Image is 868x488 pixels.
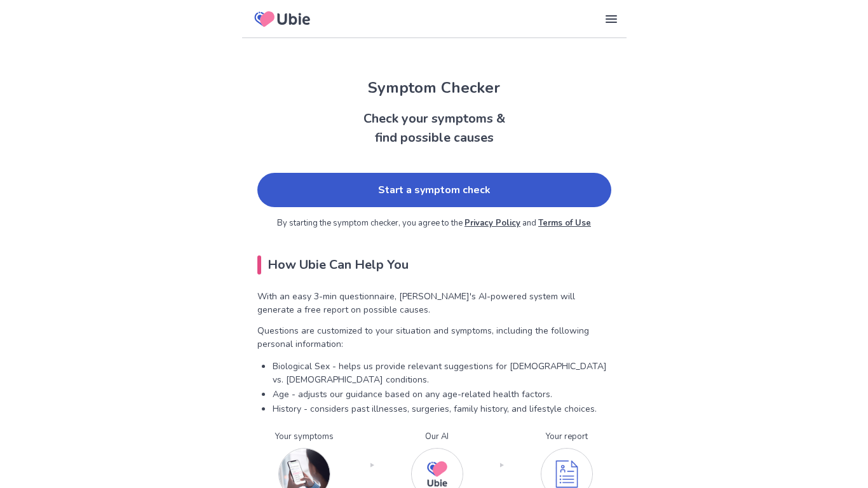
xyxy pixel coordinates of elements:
[257,217,611,230] p: By starting the symptom checker, you agree to the and
[257,324,611,351] p: Questions are customized to your situation and symptoms, including the following personal informa...
[411,431,463,444] p: Our AI
[242,109,627,147] h2: Check your symptoms & find possible causes
[273,360,611,386] p: Biological Sex - helps us provide relevant suggestions for [DEMOGRAPHIC_DATA] vs. [DEMOGRAPHIC_DA...
[275,431,334,444] p: Your symptoms
[273,388,611,401] p: Age - adjusts our guidance based on any age-related health factors.
[242,76,627,99] h1: Symptom Checker
[257,173,611,207] a: Start a symptom check
[465,217,520,229] a: Privacy Policy
[538,217,591,229] a: Terms of Use
[273,402,611,416] p: History - considers past illnesses, surgeries, family history, and lifestyle choices.
[541,431,593,444] p: Your report
[257,290,611,316] p: With an easy 3-min questionnaire, [PERSON_NAME]'s AI-powered system will generate a free report o...
[257,255,611,274] h2: How Ubie Can Help You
